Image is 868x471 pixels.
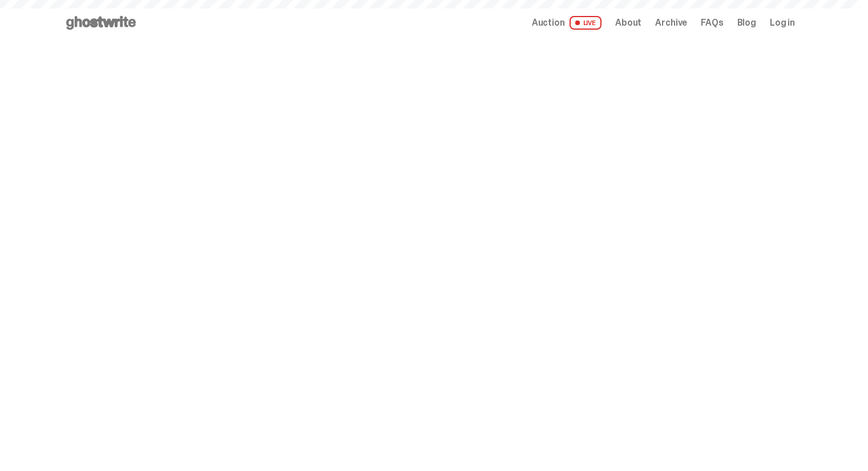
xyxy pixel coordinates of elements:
[532,16,601,30] a: Auction LIVE
[770,18,795,27] a: Log in
[701,18,723,27] a: FAQs
[570,16,602,30] span: LIVE
[655,18,687,27] a: Archive
[737,18,756,27] a: Blog
[532,18,565,27] span: Auction
[615,18,641,27] a: About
